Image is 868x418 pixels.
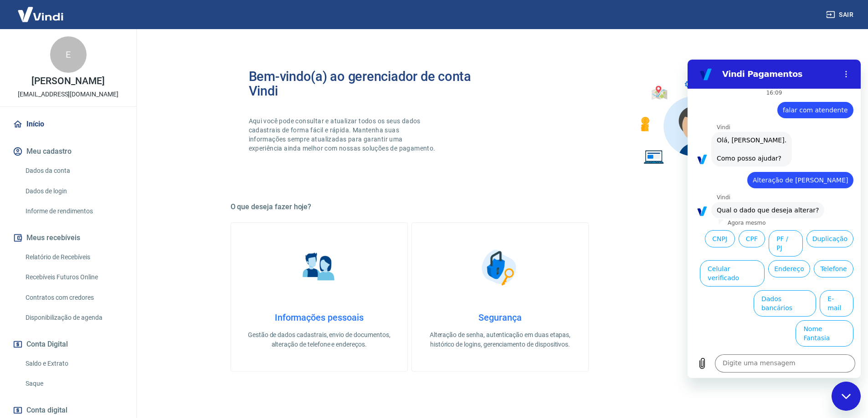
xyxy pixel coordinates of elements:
img: Informações pessoais [296,245,342,290]
a: Relatório de Recebíveis [22,248,125,267]
img: Segurança [477,245,523,290]
a: Informe de rendimentos [22,202,125,221]
a: Saque [22,374,125,393]
a: Dados da conta [22,161,125,180]
img: Imagem de um avatar masculino com diversos icones exemplificando as funcionalidades do gerenciado... [632,69,752,170]
p: [PERSON_NAME] [31,76,104,86]
button: Sair [824,6,857,23]
a: Contratos com credores [22,288,125,307]
p: Gestão de dados cadastrais, envio de documentos, alteração de telefone e endereços. [246,330,393,349]
a: Saldo e Extrato [22,354,125,373]
a: Disponibilização de agenda [22,308,125,327]
a: Início [11,114,125,134]
button: Conta Digital [11,334,125,354]
h5: O que deseja fazer hoje? [231,202,770,212]
p: Alteração de senha, autenticação em duas etapas, histórico de logins, gerenciamento de dispositivos. [426,330,574,349]
a: Recebíveis Futuros Online [22,268,125,287]
h4: Segurança [426,312,574,323]
h2: Bem-vindo(a) ao gerenciador de conta Vindi [249,69,500,98]
a: Informações pessoaisInformações pessoaisGestão de dados cadastrais, envio de documentos, alteraçã... [231,222,408,372]
iframe: Botão para abrir a janela de mensagens, conversa em andamento [832,382,861,411]
a: SegurançaSegurançaAlteração de senha, autenticação em duas etapas, histórico de logins, gerenciam... [411,222,589,372]
h4: Informações pessoais [246,312,393,323]
button: Meus recebíveis [11,228,125,248]
p: Aqui você pode consultar e atualizar todos os seus dados cadastrais de forma fácil e rápida. Mant... [249,116,437,153]
iframe: Janela de mensagens [688,60,861,378]
a: Dados de login [22,182,125,201]
img: Vindi [11,0,70,28]
div: E [50,36,87,73]
span: Conta digital [26,404,67,417]
p: [EMAIL_ADDRESS][DOMAIN_NAME] [18,90,118,99]
button: Meu cadastro [11,141,125,161]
